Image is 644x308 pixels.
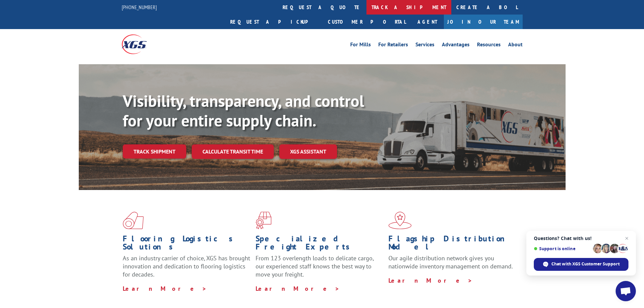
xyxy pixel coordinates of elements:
[388,212,412,229] img: xgs-icon-flagship-distribution-model-red
[388,235,516,254] h1: Flagship Distribution Model
[444,15,523,29] a: Join Our Team
[256,254,383,284] p: From 123 overlength loads to delicate cargo, our experienced staff knows the best way to move you...
[350,42,371,49] a: For Mills
[192,144,274,159] a: Calculate transit time
[123,144,186,159] a: Track shipment
[123,235,251,254] h1: Flooring Logistics Solutions
[256,285,340,292] a: Learn More >
[616,281,636,301] a: Open chat
[225,15,323,29] a: Request a pickup
[551,261,620,267] span: Chat with XGS Customer Support
[415,42,434,49] a: Services
[477,42,501,49] a: Resources
[256,235,383,254] h1: Specialized Freight Experts
[378,42,408,49] a: For Retailers
[123,285,207,292] a: Learn More >
[534,258,628,271] span: Chat with XGS Customer Support
[411,15,444,29] a: Agent
[122,4,157,10] a: [PHONE_NUMBER]
[256,212,271,229] img: xgs-icon-focused-on-flooring-red
[534,236,628,241] span: Questions? Chat with us!
[442,42,470,49] a: Advantages
[279,144,337,159] a: XGS ASSISTANT
[508,42,523,49] a: About
[388,277,473,284] a: Learn More >
[323,15,411,29] a: Customer Portal
[388,254,513,270] span: Our agile distribution network gives you nationwide inventory management on demand.
[123,212,144,229] img: xgs-icon-total-supply-chain-intelligence-red
[123,254,250,278] span: As an industry carrier of choice, XGS has brought innovation and dedication to flooring logistics...
[534,246,591,251] span: Support is online
[123,90,364,131] b: Visibility, transparency, and control for your entire supply chain.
